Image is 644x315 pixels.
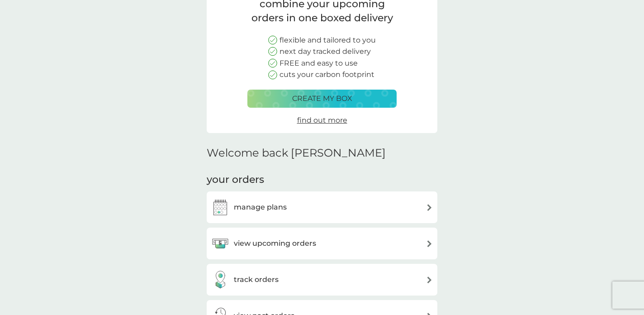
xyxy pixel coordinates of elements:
[426,204,433,211] img: arrow right
[297,116,347,124] span: find out more
[426,240,433,247] img: arrow right
[279,34,376,46] p: flexible and tailored to you
[292,93,352,105] p: create my box
[234,238,316,249] h3: view upcoming orders
[297,115,347,126] a: find out more
[247,90,397,108] button: create my box
[279,57,358,69] p: FREE and easy to use
[426,277,433,283] img: arrow right
[279,69,374,81] p: cuts your carbon footprint
[207,147,386,160] h2: Welcome back [PERSON_NAME]
[234,201,287,213] h3: manage plans
[234,274,279,286] h3: track orders
[279,46,371,57] p: next day tracked delivery
[207,173,264,187] h3: your orders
